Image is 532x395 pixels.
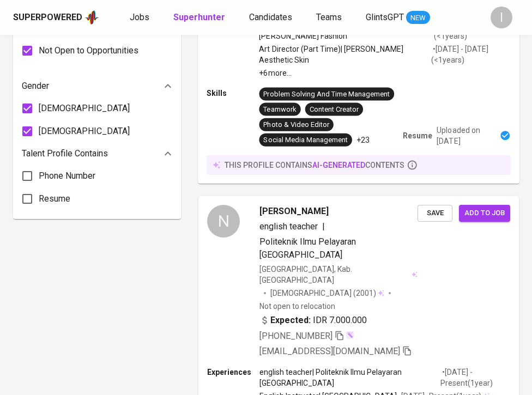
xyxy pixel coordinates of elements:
span: Candidates [249,12,292,22]
p: • [DATE] - Present ( 1 year ) [440,367,510,388]
div: Teamwork [263,104,296,114]
span: Teams [316,12,342,22]
span: GlintsGPT [366,12,404,22]
p: Accessories Designer (Part Time) | [PERSON_NAME] Fashion [259,20,434,41]
p: • [DATE] - [DATE] ( <1 years ) [431,44,511,65]
div: IDR 7.000.000 [259,314,367,327]
img: magic_wand.svg [346,331,354,339]
div: N [207,205,240,238]
span: Phone Number [39,169,95,183]
p: english teacher | Politeknik Ilmu Pelayaran [GEOGRAPHIC_DATA] [259,367,440,388]
a: Superhunter [173,11,227,25]
p: this profile contains contents [225,160,404,171]
span: AI-generated [312,161,365,169]
img: app logo [84,9,99,26]
span: [PERSON_NAME] [259,205,329,218]
span: Jobs [130,12,149,22]
p: +6 more ... [259,68,510,78]
div: [GEOGRAPHIC_DATA], Kab. [GEOGRAPHIC_DATA] [259,264,418,285]
div: Content Creator [310,104,359,114]
a: Superpoweredapp logo [13,9,99,26]
div: (2001) [270,288,384,299]
span: Resume [39,192,70,205]
div: Social Media Management [263,135,347,145]
span: Not Open to Opportunities [39,44,138,57]
span: [DEMOGRAPHIC_DATA] [270,288,353,299]
button: Save [418,205,452,222]
b: Superhunter [173,12,225,22]
span: | [322,220,325,233]
p: Art Director (Part Time) | [PERSON_NAME] Aesthetic Skin [259,44,431,65]
div: Problem Solving And Time Management [263,89,390,99]
span: [PHONE_NUMBER] [259,331,332,341]
div: Superpowered [13,11,82,24]
span: Save [423,207,447,220]
span: [EMAIL_ADDRESS][DOMAIN_NAME] [259,346,400,356]
a: Jobs [130,11,152,25]
div: Talent Profile Contains [22,143,172,165]
a: Candidates [249,11,294,25]
a: GlintsGPT NEW [366,11,430,25]
p: +23 [356,135,370,145]
div: Photo & Video Editor [263,119,329,130]
span: NEW [406,13,430,23]
span: [DEMOGRAPHIC_DATA] [39,125,130,138]
span: Politeknik Ilmu Pelayaran [GEOGRAPHIC_DATA] [259,236,356,260]
div: I [491,7,512,28]
p: Uploaded on [DATE] [437,124,495,146]
p: Not open to relocation [259,301,335,312]
button: Add to job [459,205,510,222]
b: Expected: [270,314,311,327]
p: Resume [403,130,432,141]
span: english teacher [259,221,318,232]
span: [DEMOGRAPHIC_DATA] [39,102,130,115]
p: Skills [207,87,259,98]
p: Experiences [207,367,259,378]
p: Gender [22,80,49,93]
p: • [DATE] - [DATE] ( <1 years ) [434,20,511,41]
div: Gender [22,75,172,97]
a: Teams [316,11,344,25]
span: Add to job [464,207,505,220]
p: Talent Profile Contains [22,147,108,160]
